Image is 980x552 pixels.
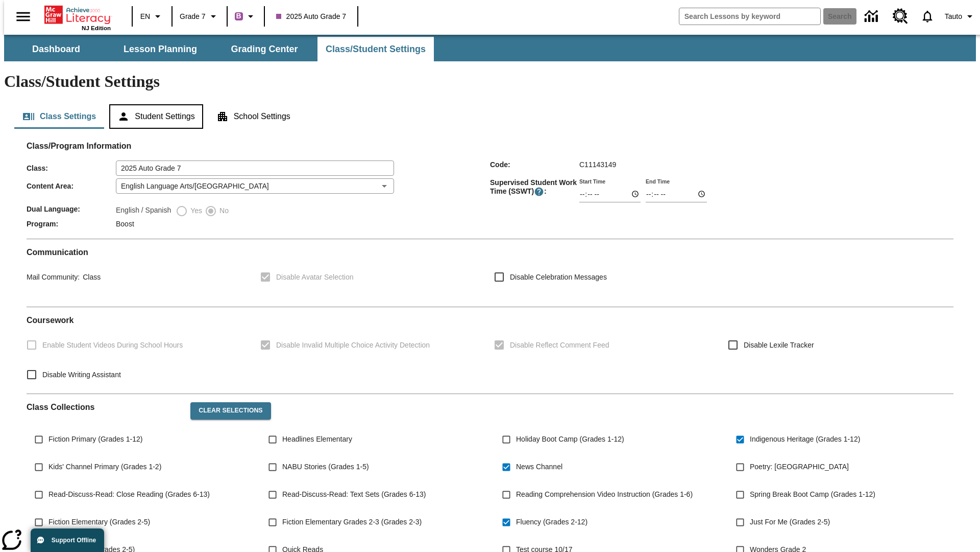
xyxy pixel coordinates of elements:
[44,4,111,31] div: Home
[750,434,860,445] span: Indigenous Heritage (Grades 1-12)
[176,7,224,26] button: Grade: Grade 7, Select a grade
[27,247,953,257] h2: Communication
[31,528,104,552] button: Support Offline
[750,489,875,500] span: Spring Break Boot Camp (Grades 1-12)
[744,340,814,351] span: Disable Lexile Tracker
[52,537,96,544] span: Support Offline
[140,11,150,22] span: EN
[27,220,116,228] span: Program :
[516,517,587,527] span: Fluency (Grades 2-12)
[44,5,111,25] a: Home
[534,187,544,197] button: Supervised Student Work Time is the timeframe when students can take LevelSet and when lessons ar...
[48,489,210,500] span: Read-Discuss-Read: Close Reading (Grades 6-13)
[116,160,394,176] input: Class
[510,340,609,351] span: Disable Reflect Comment Feed
[4,37,435,61] div: SubNavbar
[579,160,616,169] span: C11143149
[5,37,107,61] button: Dashboard
[887,3,914,30] a: Resource Center, Will open in new tab
[914,3,941,30] a: Notifications
[679,8,820,25] input: search field
[27,315,953,325] h2: Course work
[27,315,953,385] div: Coursework
[27,247,953,298] div: Communication
[27,182,116,190] span: Content Area :
[317,37,434,61] button: Class/Student Settings
[27,164,116,172] span: Class :
[945,11,962,22] span: Tauto
[27,273,80,281] span: Mail Community :
[190,402,271,420] button: Clear Selections
[510,272,607,283] span: Disable Celebration Messages
[516,434,624,445] span: Holiday Boot Camp (Grades 1-12)
[282,489,426,500] span: Read-Discuss-Read: Text Sets (Grades 6-13)
[579,177,605,185] label: Start Time
[750,462,849,472] span: Poetry: [GEOGRAPHIC_DATA]
[859,3,887,31] a: Data Center
[116,220,134,228] span: Boost
[490,160,579,169] span: Code :
[27,141,953,151] h2: Class/Program Information
[236,10,241,22] span: B
[82,25,111,31] span: NJ Edition
[27,402,182,412] h2: Class Collections
[136,7,168,26] button: Language: EN, Select a language
[217,205,229,216] span: No
[282,517,422,527] span: Fiction Elementary Grades 2-3 (Grades 2-3)
[4,35,976,61] div: SubNavbar
[282,462,369,472] span: NABU Stories (Grades 1-5)
[208,104,299,129] button: School Settings
[27,205,116,213] span: Dual Language :
[490,178,579,197] span: Supervised Student Work Time (SSWT) :
[276,11,347,22] span: 2025 Auto Grade 7
[188,205,202,216] span: Yes
[213,37,315,61] button: Grading Center
[941,7,980,26] button: Profile/Settings
[48,517,150,527] span: Fiction Elementary (Grades 2-5)
[231,7,261,26] button: Boost Class color is purple. Change class color
[14,104,104,129] button: Class Settings
[282,434,352,445] span: Headlines Elementary
[42,340,183,351] span: Enable Student Videos During School Hours
[42,370,121,380] span: Disable Writing Assistant
[109,104,203,129] button: Student Settings
[80,273,101,281] span: Class
[48,434,142,445] span: Fiction Primary (Grades 1-12)
[14,104,966,129] div: Class/Student Settings
[750,517,830,527] span: Just For Me (Grades 2-5)
[109,37,211,61] button: Lesson Planning
[180,11,206,22] span: Grade 7
[276,272,354,283] span: Disable Avatar Selection
[516,462,562,472] span: News Channel
[116,205,171,217] label: English / Spanish
[646,177,670,185] label: End Time
[8,2,38,32] button: Open side menu
[4,72,976,91] h1: Class/Student Settings
[276,340,430,351] span: Disable Invalid Multiple Choice Activity Detection
[48,462,161,472] span: Kids' Channel Primary (Grades 1-2)
[116,178,394,194] div: English Language Arts/[GEOGRAPHIC_DATA]
[27,151,953,231] div: Class/Program Information
[516,489,693,500] span: Reading Comprehension Video Instruction (Grades 1-6)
